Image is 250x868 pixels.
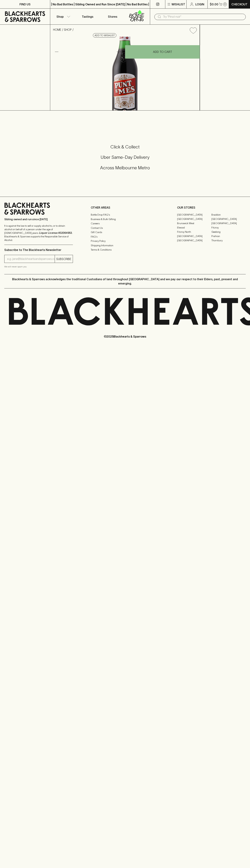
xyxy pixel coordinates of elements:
[177,217,211,221] a: [GEOGRAPHIC_DATA]
[211,217,246,221] a: [GEOGRAPHIC_DATA]
[188,26,198,35] button: Add to wishlist
[125,45,200,59] button: ADD TO CART
[91,248,159,252] a: Terms & Conditions
[4,265,73,268] p: We will never spam you
[177,230,211,234] a: Fitzroy North
[4,144,246,150] h5: Click & Collect
[39,231,72,234] strong: Liquor License #32064953
[108,14,117,19] p: Stores
[177,225,211,230] a: Elwood
[4,165,246,171] h5: Across Melbourne Metro
[7,277,243,286] p: Blackhearts & Sparrows acknowledges the traditional Custodians of land throughout [GEOGRAPHIC_DAT...
[153,50,172,54] p: ADD TO CART
[4,248,73,252] p: Subscribe to The Blackhearts Newsletter
[100,9,125,24] a: Stores
[211,230,246,234] a: Geelong
[211,213,246,217] a: Braddon
[91,221,159,226] a: Careers
[211,225,246,230] a: Fitzroy
[19,2,31,6] p: FIND US
[177,238,211,243] a: [GEOGRAPHIC_DATA]
[4,154,246,160] h5: Uber Same-Day Delivery
[91,230,159,235] a: Gift Cards
[75,9,100,24] a: Tastings
[177,234,211,238] a: [GEOGRAPHIC_DATA]
[4,130,246,189] div: Call to action block
[231,2,247,6] p: Checkout
[91,205,159,210] p: OTHER AREAS
[210,2,218,6] p: $0.00
[91,239,159,243] a: Privacy Policy
[4,218,73,221] p: Sibling owned and run since [DATE]
[93,33,116,38] button: Add to wishlist
[7,256,55,262] input: e.g. jane@blackheartsandsparrows.com.au
[56,257,71,261] p: SUBSCRIBE
[224,3,226,5] p: 0
[91,243,159,248] a: Shipping Information
[55,255,73,263] button: SUBSCRIBE
[177,213,211,217] a: [GEOGRAPHIC_DATA]
[177,221,211,225] a: Brunswick West
[163,14,243,20] input: Try "Pinot noir"
[91,217,159,221] a: Business & Bulk Gifting
[64,28,72,31] a: SHOP
[91,226,159,230] a: Contact Us
[50,37,200,110] img: 3492.png
[195,2,204,6] p: Login
[53,28,61,31] a: HOME
[91,235,159,239] a: FAQ's
[4,224,73,242] p: It is against the law to sell or supply alcohol to, or to obtain alcohol on behalf of a person un...
[177,205,246,210] p: OUR STORES
[56,14,64,19] p: Shop
[211,221,246,225] a: [GEOGRAPHIC_DATA]
[211,234,246,238] a: Prahran
[211,238,246,243] a: Thornbury
[172,2,185,6] p: Wishlist
[82,14,93,19] p: Tastings
[50,9,75,24] button: Shop
[91,213,159,217] a: Bottle Drop FAQ's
